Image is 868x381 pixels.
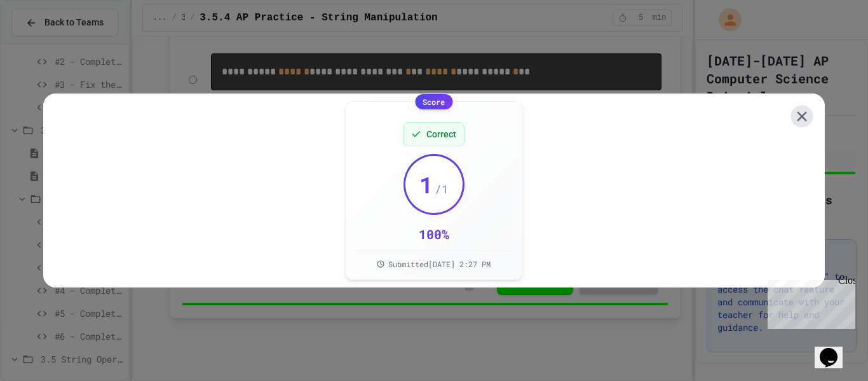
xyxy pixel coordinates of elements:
span: Submitted [DATE] 2:27 PM [388,259,491,269]
span: / 1 [435,180,449,198]
span: 1 [419,172,433,197]
span: Correct [426,128,456,141]
iframe: chat widget [763,275,855,329]
iframe: chat widget [815,330,855,368]
div: Score [415,94,452,109]
div: Chat with us now!Close [5,5,88,81]
div: 100 % [419,225,449,243]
